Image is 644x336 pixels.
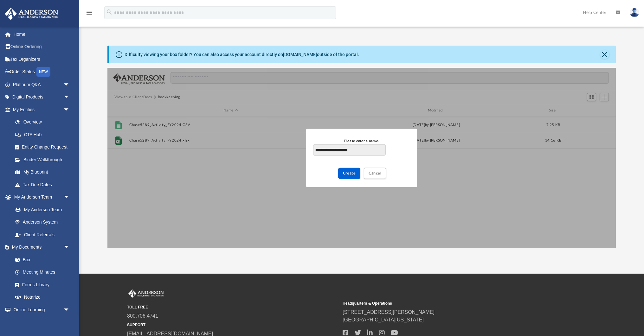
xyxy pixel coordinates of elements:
a: CTA Hub [9,128,79,141]
small: Headquarters & Operations [343,301,554,306]
span: arrow_drop_down [63,78,76,91]
a: Tax Due Dates [9,178,79,191]
a: Anderson System [9,216,76,229]
span: arrow_drop_down [63,241,76,254]
div: NEW [36,67,50,77]
button: Cancel [364,168,386,179]
a: menu [86,12,93,16]
div: Difficulty viewing your box folder? You can also access your account directly on outside of the p... [125,51,359,58]
span: Create [343,171,356,175]
a: My Blueprint [9,166,76,179]
a: Tax Organizers [4,53,79,66]
a: [DOMAIN_NAME] [283,52,317,57]
span: arrow_drop_down [63,191,76,204]
span: arrow_drop_down [63,103,76,116]
span: arrow_drop_down [63,303,76,316]
div: Please enter a name. [313,138,410,144]
span: Cancel [369,171,381,175]
a: Binder Walkthrough [9,153,79,166]
a: Overview [9,116,79,129]
button: Close [600,50,609,59]
a: Client Referrals [9,228,76,241]
a: [GEOGRAPHIC_DATA][US_STATE] [343,317,424,322]
a: My Documentsarrow_drop_down [4,241,76,254]
input: Please enter a name. [313,144,386,156]
a: Order StatusNEW [4,66,79,79]
img: Anderson Advisors Platinum Portal [3,8,60,20]
a: Online Learningarrow_drop_down [4,303,76,316]
a: Box [9,253,73,266]
span: arrow_drop_down [63,91,76,104]
a: Notarize [9,291,76,304]
img: Anderson Advisors Platinum Portal [127,289,165,298]
a: My Entitiesarrow_drop_down [4,103,79,116]
button: Create [338,168,361,179]
a: 800.706.4741 [127,313,158,319]
img: User Pic [630,8,639,17]
a: Forms Library [9,278,73,291]
a: [STREET_ADDRESS][PERSON_NAME] [343,309,435,315]
a: Meeting Minutes [9,266,76,279]
i: menu [86,9,93,16]
small: SUPPORT [127,322,338,328]
i: search [106,9,113,16]
a: Digital Productsarrow_drop_down [4,91,79,104]
a: My Anderson Teamarrow_drop_down [4,191,76,204]
a: Online Ordering [4,41,79,53]
div: New Folder [306,129,417,187]
a: Home [4,28,79,41]
a: Platinum Q&Aarrow_drop_down [4,78,79,91]
a: My Anderson Team [9,203,73,216]
a: Entity Change Request [9,141,79,154]
small: TOLL FREE [127,304,338,310]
